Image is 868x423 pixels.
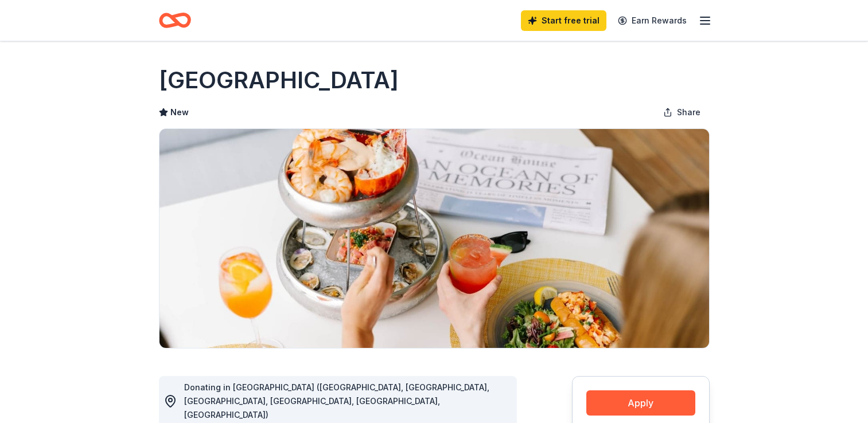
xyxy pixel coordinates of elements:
[159,64,399,96] h1: [GEOGRAPHIC_DATA]
[611,10,694,31] a: Earn Rewards
[159,129,709,348] img: Image for Ocean House
[184,382,489,420] span: Donating in [GEOGRAPHIC_DATA] ([GEOGRAPHIC_DATA], [GEOGRAPHIC_DATA], [GEOGRAPHIC_DATA], [GEOGRAPH...
[677,105,700,119] span: Share
[521,10,606,31] a: Start free trial
[654,101,710,124] button: Share
[159,7,191,34] a: Home
[170,105,189,119] span: New
[586,390,695,416] button: Apply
